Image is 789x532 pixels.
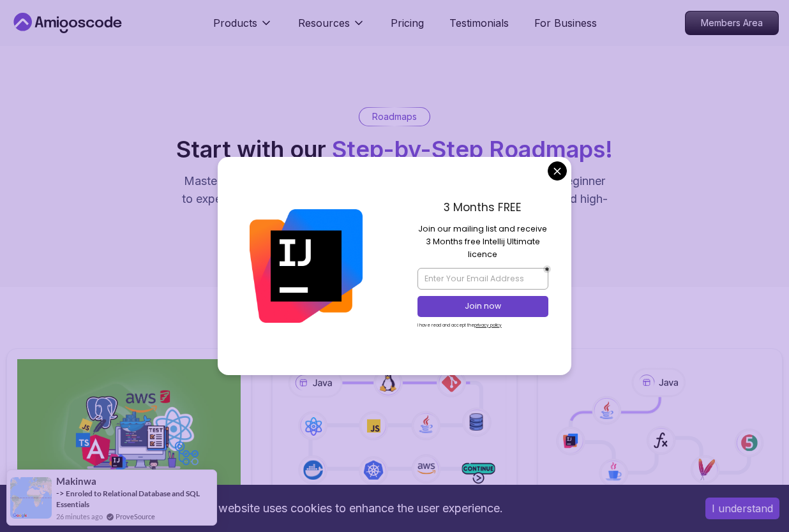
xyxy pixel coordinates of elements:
[391,15,424,31] a: Pricing
[56,488,64,498] span: ->
[332,135,613,163] span: Step-by-Step Roadmaps!
[686,11,778,34] p: Members Area
[176,137,613,162] h2: Start with our
[17,359,241,497] img: Full Stack Professional v2
[685,11,779,35] a: Members Area
[10,494,686,522] div: This website uses cookies to enhance the user experience.
[534,15,597,31] a: For Business
[10,477,52,519] img: provesource social proof notification image
[298,15,350,31] p: Resources
[56,511,103,522] span: 26 minutes ago
[56,476,96,487] span: Makinwa
[116,511,155,522] a: ProveSource
[213,15,257,31] p: Products
[213,15,273,41] button: Products
[449,15,509,31] a: Testimonials
[56,489,200,509] a: Enroled to Relational Database and SQL Essentials
[372,110,417,123] p: Roadmaps
[180,172,609,226] p: Master in-demand tech skills with our proven learning roadmaps. From beginner to expert, follow s...
[298,15,365,41] button: Resources
[705,498,779,519] button: Accept cookies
